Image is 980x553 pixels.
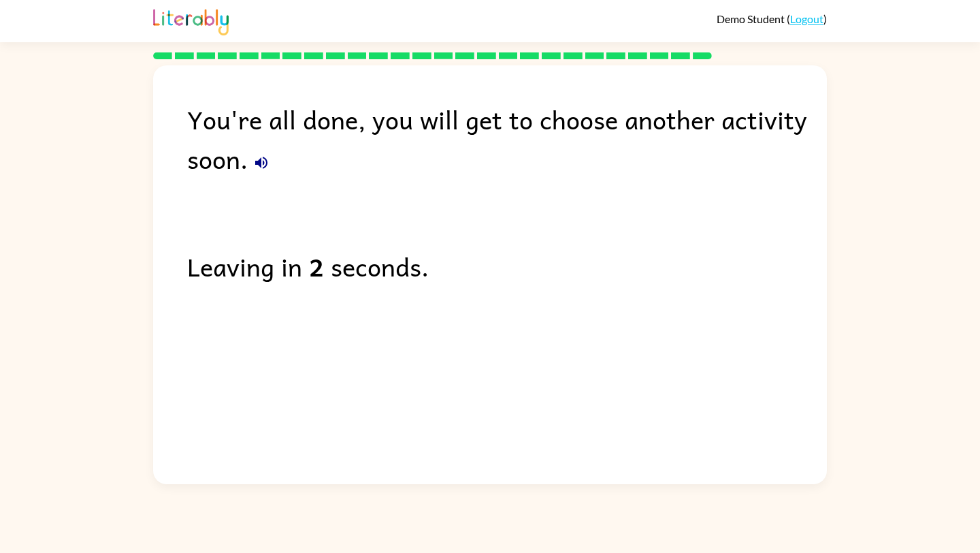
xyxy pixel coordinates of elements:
b: 2 [309,247,324,286]
a: Logout [790,12,823,25]
span: Demo Student [717,12,787,25]
div: ( ) [717,12,827,25]
div: You're all done, you will get to choose another activity soon. [187,99,827,178]
div: Leaving in seconds. [187,247,827,286]
img: Literably [153,5,229,35]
